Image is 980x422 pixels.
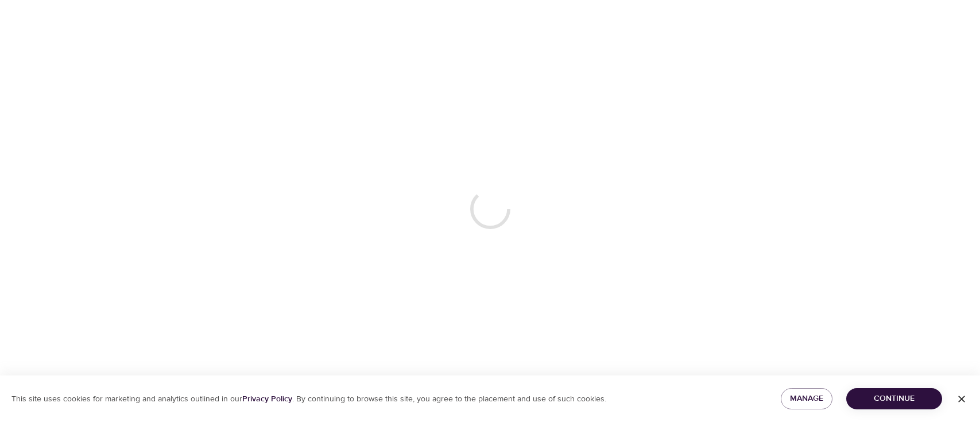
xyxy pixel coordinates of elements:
[790,392,823,406] span: Manage
[846,388,942,409] button: Continue
[781,388,832,409] button: Manage
[855,392,933,406] span: Continue
[242,394,292,404] a: Privacy Policy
